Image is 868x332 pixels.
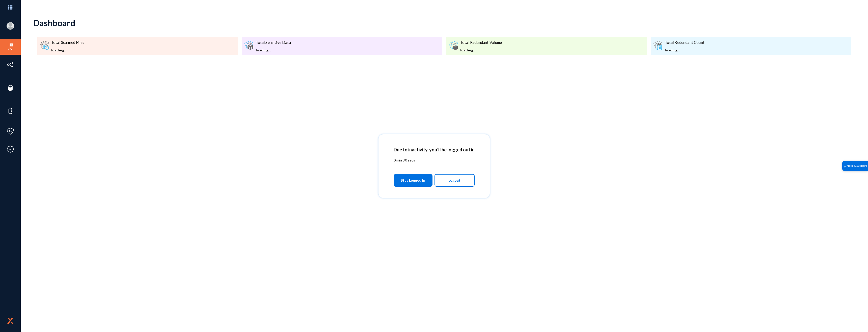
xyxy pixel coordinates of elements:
[448,176,460,185] span: Logout
[394,174,433,187] button: Stay Logged In
[394,157,475,163] p: 0 min 30 secs
[401,176,425,185] span: Stay Logged In
[435,174,475,187] button: Logout
[394,147,475,152] h2: Due to inactivity, you’ll be logged out in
